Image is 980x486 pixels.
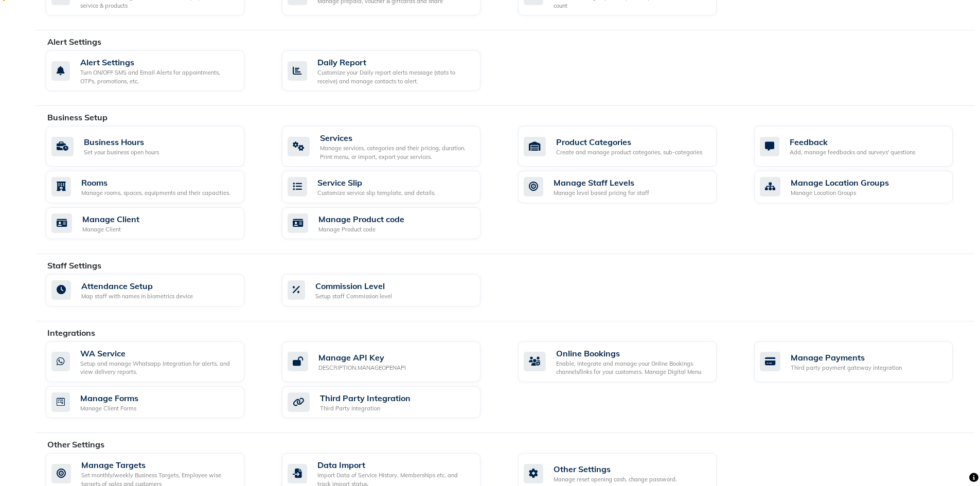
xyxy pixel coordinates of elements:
a: Manage PaymentsThird party payment gateway integration [754,341,975,382]
div: Setup and manage Whatsapp Integration for alerts, and view delivery reports. [80,359,236,376]
div: Manage Location Groups [791,189,889,197]
div: WA Service [80,347,236,359]
a: Product CategoriesCreate and manage product categories, sub-categories [518,126,739,167]
div: Manage Client [82,225,139,234]
div: Rooms [81,176,230,189]
div: Manage reset opening cash, change password. [554,475,677,484]
div: Data Import [317,459,472,471]
div: Business Hours [84,136,159,148]
div: Attendance Setup [81,280,193,292]
div: Daily Report [317,56,472,68]
div: Product Categories [556,136,702,148]
a: Attendance SetupMap staff with names in biometrics device [46,274,266,307]
div: Manage Forms [80,392,138,404]
div: Customize your Daily report alerts message (stats to receive) and manage contacts to alert. [317,68,472,85]
div: Enable, integrate and manage your Online Bookings channels/links for your customers. Manage Digit... [556,359,708,376]
div: Map staff with names in biometrics device [81,292,193,301]
div: Manage Client Forms [80,404,138,413]
div: Manage Payments [791,351,902,364]
div: Services [320,132,472,144]
a: WA ServiceSetup and manage Whatsapp Integration for alerts, and view delivery reports. [46,341,266,382]
div: Manage Staff Levels [554,176,649,189]
a: Daily ReportCustomize your Daily report alerts message (stats to receive) and manage contacts to ... [282,50,503,91]
a: Manage Location GroupsManage Location Groups [754,171,975,203]
div: Manage Targets [81,459,236,471]
div: Setup staff Commission level [315,292,392,301]
div: Manage API Key [318,351,406,364]
div: Create and manage product categories, sub-categories [556,148,702,157]
div: Manage Client [82,213,139,225]
a: Third Party IntegrationThird Party Integration [282,386,503,419]
a: Manage API KeyDESCRIPTION.MANAGEOPENAPI [282,341,503,382]
a: FeedbackAdd, manage feedbacks and surveys' questions [754,126,975,167]
a: RoomsManage rooms, spaces, equipments and their capacities. [46,171,266,203]
div: Third party payment gateway integration [791,364,902,372]
div: Online Bookings [556,347,708,359]
div: Commission Level [315,280,392,292]
a: Alert SettingsTurn ON/OFF SMS and Email Alerts for appointments, OTPs, promotions, etc. [46,50,266,91]
div: Service Slip [317,176,436,189]
div: Manage services, categories and their pricing, duration. Print menu, or import, export your servi... [320,144,472,161]
a: Manage Product codeManage Product code [282,207,503,240]
div: Set your business open hours [84,148,159,157]
div: DESCRIPTION.MANAGEOPENAPI [318,364,406,372]
a: Manage ClientManage Client [46,207,266,240]
div: Third Party Integration [320,392,411,404]
a: Manage Staff LevelsManage level based pricing for staff [518,171,739,203]
div: Manage level based pricing for staff [554,189,649,197]
a: Service SlipCustomize service slip template, and details. [282,171,503,203]
div: Alert Settings [80,56,236,68]
div: Other Settings [554,463,677,475]
div: Third Party Integration [320,404,411,413]
a: ServicesManage services, categories and their pricing, duration. Print menu, or import, export yo... [282,126,503,167]
div: Add, manage feedbacks and surveys' questions [790,148,915,157]
a: Online BookingsEnable, integrate and manage your Online Bookings channels/links for your customer... [518,341,739,382]
div: Manage rooms, spaces, equipments and their capacities. [81,189,230,197]
div: Manage Location Groups [791,176,889,189]
div: Manage Product code [318,225,404,234]
div: Manage Product code [318,213,404,225]
a: Manage FormsManage Client Forms [46,386,266,419]
div: Feedback [790,136,915,148]
a: Business HoursSet your business open hours [46,126,266,167]
a: Commission LevelSetup staff Commission level [282,274,503,307]
div: Customize service slip template, and details. [317,189,436,197]
div: Turn ON/OFF SMS and Email Alerts for appointments, OTPs, promotions, etc. [80,68,236,85]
